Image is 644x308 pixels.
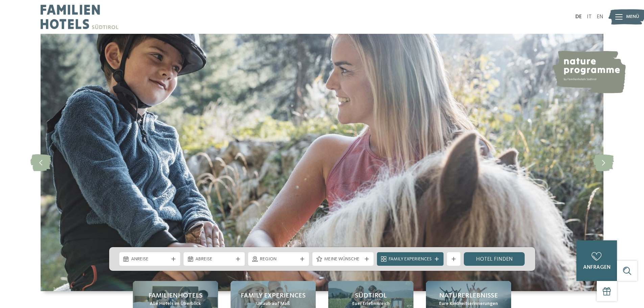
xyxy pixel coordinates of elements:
span: Anreise [131,256,169,263]
a: anfragen [576,240,617,281]
img: nature programme by Familienhotels Südtirol [551,51,626,93]
a: EN [597,14,603,20]
span: anfragen [583,265,611,270]
a: DE [575,14,582,20]
span: Family Experiences [389,256,432,263]
span: Südtirol [355,291,387,301]
span: Region [260,256,297,263]
span: Meine Wünsche [324,256,362,263]
span: Naturerlebnisse [439,291,498,301]
span: Familienhotels [148,291,202,301]
span: Abreise [195,256,233,263]
span: Menü [626,14,639,20]
a: IT [587,14,592,20]
span: Eure Kindheitserinnerungen [439,301,498,307]
a: Hotel finden [464,252,525,266]
img: Familienhotels Südtirol: The happy family places [41,34,603,291]
span: Family Experiences [241,291,306,301]
span: Euer Erlebnisreich [352,301,390,307]
span: Urlaub auf Maß [256,301,290,307]
span: Alle Hotels im Überblick [150,301,201,307]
